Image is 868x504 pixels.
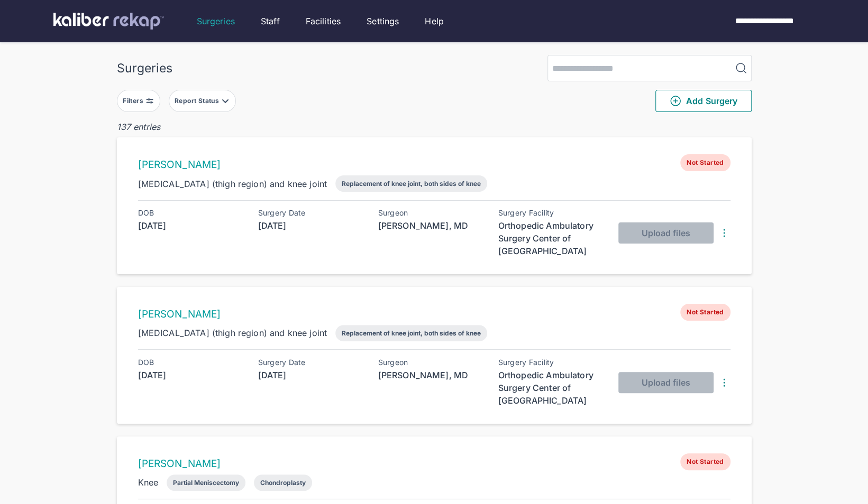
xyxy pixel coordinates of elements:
div: [MEDICAL_DATA] (thigh region) and knee joint [138,178,327,190]
div: DOB [138,358,244,367]
div: 137 entries [117,120,752,133]
div: [DATE] [258,369,364,381]
a: Surgeries [197,15,235,27]
span: Not Started [680,453,730,470]
img: filter-caret-down-grey.b3560631.svg [221,97,230,105]
div: [PERSON_NAME], MD [378,369,484,381]
div: Report Status [175,97,221,105]
div: Filters [123,97,145,105]
a: Settings [367,15,399,27]
a: Staff [261,15,280,27]
div: Replacement of knee joint, both sides of knee [342,329,481,337]
div: Knee [138,476,159,489]
div: Surgery Facility [498,358,604,367]
span: Add Surgery [669,95,737,107]
img: faders-horizontal-grey.d550dbda.svg [145,97,154,105]
button: Filters [117,90,160,112]
span: Not Started [680,154,730,171]
img: kaliber labs logo [53,13,164,30]
div: [DATE] [138,369,244,381]
a: Help [425,15,444,27]
div: [DATE] [138,219,244,232]
a: Facilities [306,15,341,27]
button: Upload files [618,222,714,244]
div: Orthopedic Ambulatory Surgery Center of [GEOGRAPHIC_DATA] [498,369,604,407]
div: Surgeon [378,358,484,367]
div: [DATE] [258,219,364,232]
div: [PERSON_NAME], MD [378,219,484,232]
div: Surgery Facility [498,209,604,217]
img: PlusCircleGreen.5fd88d77.svg [669,95,682,107]
div: Replacement of knee joint, both sides of knee [342,180,481,188]
a: [PERSON_NAME] [138,158,221,171]
div: Orthopedic Ambulatory Surgery Center of [GEOGRAPHIC_DATA] [498,219,604,257]
div: Partial Meniscectomy [173,479,239,487]
div: Surgeon [378,209,484,217]
a: [PERSON_NAME] [138,308,221,320]
img: DotsThreeVertical.31cb0eda.svg [718,227,730,239]
span: Not Started [680,304,730,321]
div: Surgery Date [258,209,364,217]
img: MagnifyingGlass.1dc66aab.svg [735,62,747,74]
button: Upload files [618,372,714,393]
img: DotsThreeVertical.31cb0eda.svg [718,376,730,389]
div: Surgery Date [258,358,364,367]
div: Chondroplasty [260,479,306,487]
span: Upload files [641,228,690,238]
span: Upload files [641,377,690,388]
a: [PERSON_NAME] [138,458,221,470]
div: [MEDICAL_DATA] (thigh region) and knee joint [138,326,327,339]
div: Surgeries [117,61,172,76]
button: Add Surgery [655,90,752,112]
div: DOB [138,209,244,217]
button: Report Status [169,90,236,112]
